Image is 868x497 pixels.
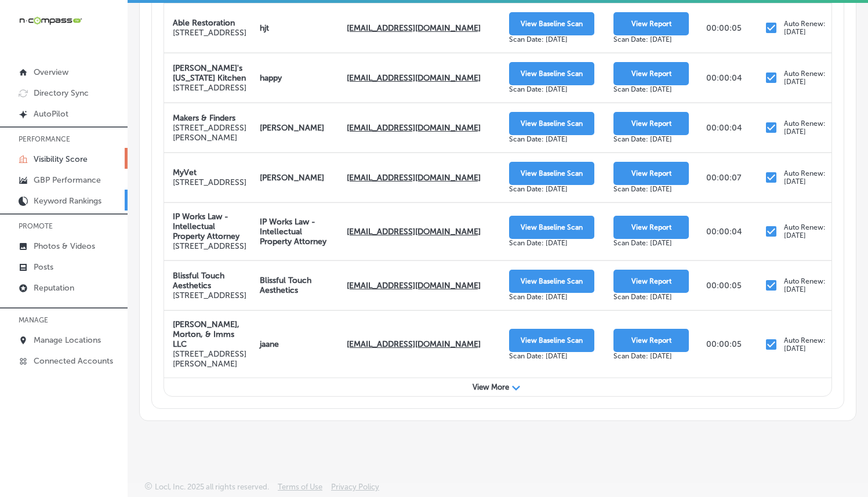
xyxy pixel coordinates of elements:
strong: [EMAIL_ADDRESS][DOMAIN_NAME] [347,73,481,83]
button: View Baseline Scan [509,12,594,35]
div: Scan Date: [DATE] [613,352,689,360]
p: 00:00:05 [706,281,742,291]
p: Auto Renew: [DATE] [784,223,826,240]
p: Manage Locations [34,335,101,345]
p: [STREET_ADDRESS][PERSON_NAME] [173,123,246,143]
p: 00:00:04 [706,73,742,83]
div: Scan Date: [DATE] [509,85,594,93]
p: Directory Sync [34,88,89,98]
p: 00:00:05 [706,23,742,33]
strong: [PERSON_NAME] [260,123,324,133]
strong: jaane [260,339,279,349]
strong: [EMAIL_ADDRESS][DOMAIN_NAME] [347,339,481,349]
p: Auto Renew: [DATE] [784,277,826,293]
div: Scan Date: [DATE] [509,185,594,193]
p: Connected Accounts [34,356,113,366]
button: View Baseline Scan [509,329,594,352]
div: Scan Date: [DATE] [613,185,689,193]
button: View Baseline Scan [509,62,594,85]
p: [STREET_ADDRESS] [173,28,246,38]
p: 00:00:07 [706,173,741,183]
button: View Baseline Scan [509,216,594,239]
button: View Report [613,62,689,85]
button: View Report [613,329,689,352]
div: Scan Date: [DATE] [613,239,689,247]
button: View Report [613,216,689,239]
strong: MyVet [173,168,197,177]
strong: [PERSON_NAME] [260,173,324,183]
p: [STREET_ADDRESS] [173,291,246,300]
div: Scan Date: [DATE] [613,135,689,143]
p: Auto Renew: [DATE] [784,70,826,86]
strong: Able Restoration [173,18,235,28]
p: [STREET_ADDRESS] [173,241,246,251]
strong: [EMAIL_ADDRESS][DOMAIN_NAME] [347,173,481,183]
strong: [EMAIL_ADDRESS][DOMAIN_NAME] [347,227,481,237]
div: Scan Date: [DATE] [509,35,594,43]
strong: [EMAIL_ADDRESS][DOMAIN_NAME] [347,23,481,33]
p: [STREET_ADDRESS] [173,177,246,187]
p: Auto Renew: [DATE] [784,119,826,136]
strong: Blissful Touch Aesthetics [173,271,224,291]
a: Privacy Policy [331,483,379,497]
button: View Report [613,270,689,293]
strong: happy [260,73,282,83]
p: Auto Renew: [DATE] [784,169,826,186]
p: Reputation [34,283,74,293]
p: Keyword Rankings [34,196,101,206]
span: View More [473,383,509,391]
strong: IP Works Law - Intellectual Property Attorney [260,217,326,246]
p: 00:00:05 [706,339,742,349]
strong: Blissful Touch Aesthetics [260,275,311,295]
p: Overview [34,67,68,77]
button: View Report [613,112,689,135]
div: Scan Date: [DATE] [613,35,689,43]
p: [STREET_ADDRESS] [173,83,246,93]
img: 660ab0bf-5cc7-4cb8-ba1c-48b5ae0f18e60NCTV_CLogo_TV_Black_-500x88.png [19,15,82,26]
p: Visibility Score [34,154,88,164]
strong: [EMAIL_ADDRESS][DOMAIN_NAME] [347,281,481,291]
p: GBP Performance [34,175,101,185]
div: Scan Date: [DATE] [613,85,689,93]
strong: IP Works Law - Intellectual Property Attorney [173,212,239,241]
div: Scan Date: [DATE] [509,239,594,247]
p: Posts [34,262,53,272]
button: View Baseline Scan [509,112,594,135]
p: Auto Renew: [DATE] [784,336,826,353]
strong: [EMAIL_ADDRESS][DOMAIN_NAME] [347,123,481,133]
div: Scan Date: [DATE] [509,293,594,301]
strong: [PERSON_NAME], Morton, & Imms LLC [173,320,239,349]
strong: hjt [260,23,269,33]
strong: [PERSON_NAME]'s [US_STATE] Kitchen [173,63,246,83]
p: 00:00:04 [706,123,742,133]
div: Scan Date: [DATE] [509,352,594,360]
div: Scan Date: [DATE] [509,135,594,143]
a: Terms of Use [278,483,322,497]
div: Scan Date: [DATE] [613,293,689,301]
button: View Report [613,162,689,185]
p: [STREET_ADDRESS][PERSON_NAME] [173,349,246,369]
button: View Baseline Scan [509,270,594,293]
button: View Baseline Scan [509,162,594,185]
p: Locl, Inc. 2025 all rights reserved. [155,483,269,491]
p: 00:00:04 [706,227,742,237]
p: Auto Renew: [DATE] [784,20,826,36]
button: View Report [613,12,689,35]
p: AutoPilot [34,109,68,119]
strong: Makers & Finders [173,113,235,123]
p: Photos & Videos [34,241,95,251]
